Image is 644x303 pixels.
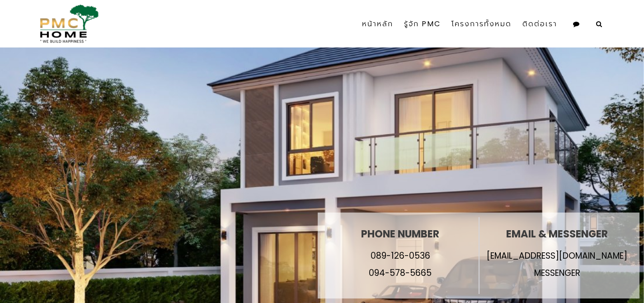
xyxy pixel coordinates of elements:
a: [EMAIL_ADDRESS][DOMAIN_NAME] [487,250,627,262]
a: หน้าหลัก [357,4,399,44]
a: 089-126-0536 [371,250,430,262]
a: ติดต่อเรา [517,4,563,44]
h2: Email & Messenger [487,228,627,240]
a: 094-578-5665 [369,267,432,279]
a: รู้จัก PMC [399,4,446,44]
a: โครงการทั้งหมด [446,4,517,44]
h2: Phone Number [361,228,439,240]
a: Messenger [534,267,580,279]
img: pmc-logo [36,5,99,43]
